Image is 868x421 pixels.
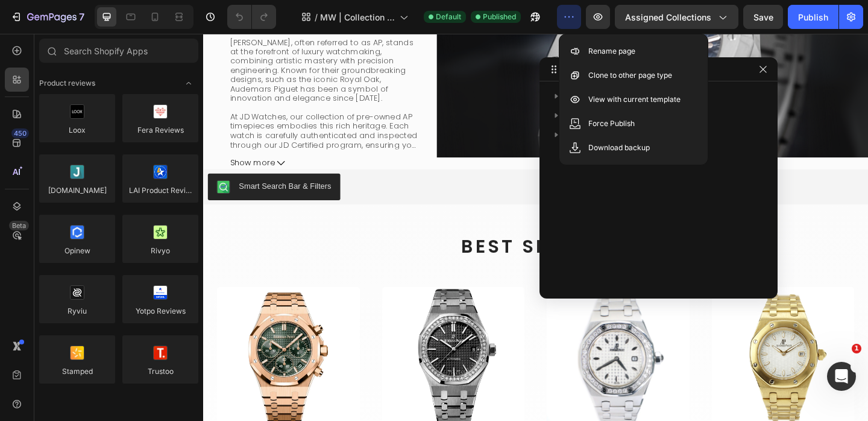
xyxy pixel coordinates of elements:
[625,11,711,24] span: Assigned Collections
[788,5,838,29] button: Publish
[753,12,773,22] span: Save
[15,218,708,246] h2: BEST SELLERS
[588,93,681,106] p: View with current template
[227,5,276,29] div: Undo/Redo
[436,11,461,22] span: Default
[852,344,861,353] span: 1
[798,11,828,24] div: Publish
[11,128,29,138] div: 450
[39,39,198,63] input: Search Shopify Apps
[588,45,635,57] p: Rename page
[483,11,516,22] span: Published
[9,221,29,230] div: Beta
[615,5,738,29] button: Assigned Collections
[320,11,395,24] span: MW | Collection Page ([DATE])
[827,362,856,391] iframe: Intercom live chat
[203,34,868,421] iframe: Design area
[588,142,650,154] p: Download backup
[588,69,672,81] p: Clone to other page type
[315,11,318,24] span: /
[39,78,95,89] span: Product reviews
[5,5,90,29] button: 7
[743,5,783,29] button: Save
[79,10,84,24] p: 7
[588,118,635,130] p: Force Publish
[179,74,198,93] span: Toggle open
